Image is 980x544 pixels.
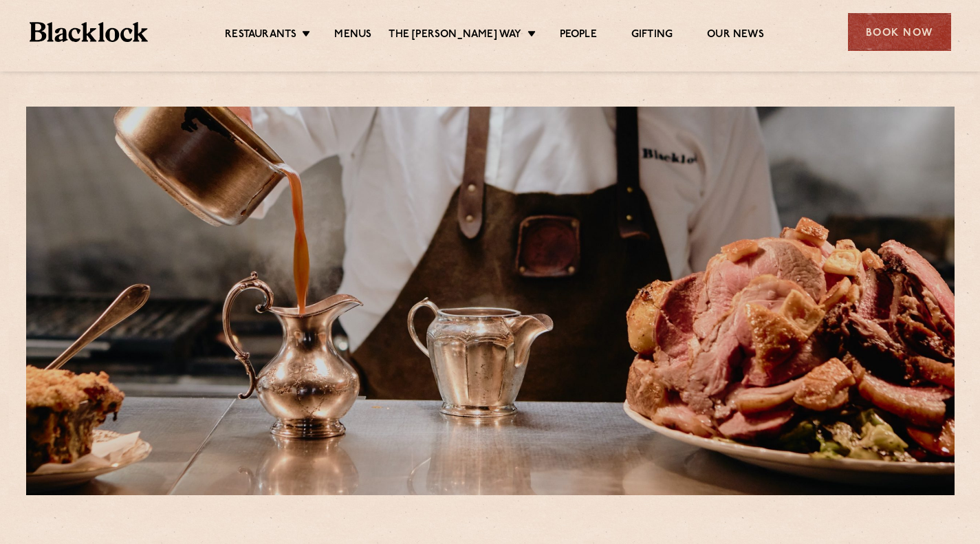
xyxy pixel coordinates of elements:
[631,28,673,43] a: Gifting
[707,28,764,43] a: Our News
[389,28,521,43] a: The [PERSON_NAME] Way
[334,28,371,43] a: Menus
[848,13,951,51] div: Book Now
[225,28,296,43] a: Restaurants
[560,28,597,43] a: People
[30,22,149,42] img: BL_Textured_Logo-footer-cropped.svg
